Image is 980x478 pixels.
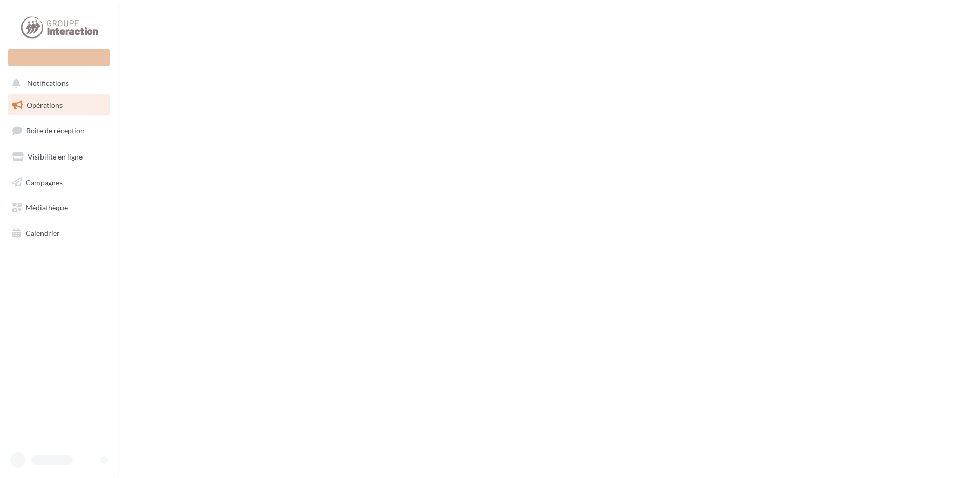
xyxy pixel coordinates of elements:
[6,146,112,168] a: Visibilité en ligne
[27,101,63,109] span: Opérations
[6,120,112,142] a: Boîte de réception
[27,79,69,88] span: Notifications
[26,229,60,237] span: Calendrier
[6,172,112,193] a: Campagnes
[26,203,68,212] span: Médiathèque
[26,177,63,186] span: Campagnes
[26,126,85,135] span: Boîte de réception
[6,223,112,244] a: Calendrier
[8,49,110,66] div: Nouvelle campagne
[28,152,83,161] span: Visibilité en ligne
[6,197,112,218] a: Médiathèque
[6,94,112,116] a: Opérations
